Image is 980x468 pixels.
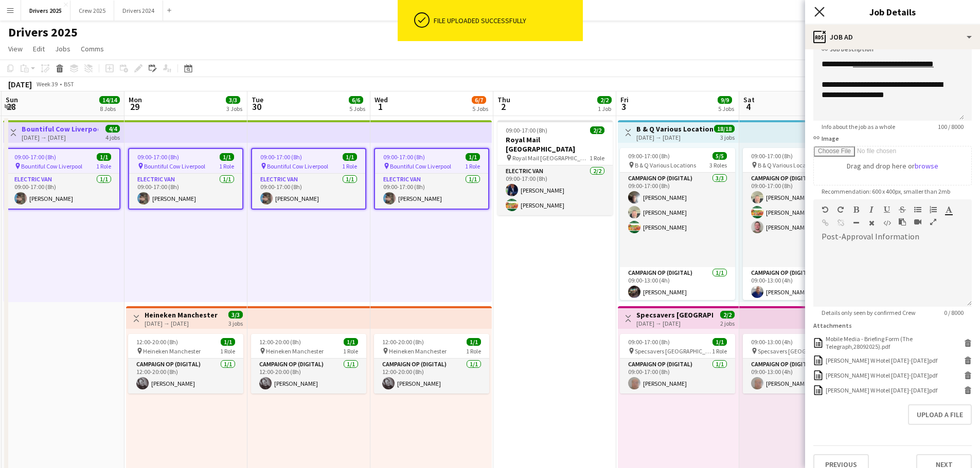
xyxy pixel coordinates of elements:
[70,1,114,21] button: Crew 2025
[868,205,875,214] button: Italic
[635,161,696,169] span: B & Q Various Locations
[375,95,388,104] span: Wed
[251,334,366,394] app-job-card: 12:00-20:00 (8h)1/1 Heineken Manchester1 RoleCampaign Op (Digital)1/112:00-20:00 (8h)[PERSON_NAME]
[720,311,735,319] span: 2/2
[374,148,489,210] div: 09:00-17:00 (8h)1/1 Bountiful Cow Liverpool1 RoleElectric Van1/109:00-17:00 (8h)[PERSON_NAME]
[466,347,481,355] span: 1 Role
[805,5,980,18] h3: Job Details
[14,153,56,161] span: 09:00-17:00 (8h)
[77,42,108,55] a: Comms
[34,80,60,88] span: Week 39
[251,148,366,210] div: 09:00-17:00 (8h)1/1 Bountiful Cow Liverpool1 RoleElectric Van1/109:00-17:00 (8h)[PERSON_NAME]
[97,153,111,161] span: 1/1
[267,162,328,170] span: Bountiful Cow Liverpool
[219,162,234,170] span: 1 Role
[96,162,111,170] span: 1 Role
[712,152,727,160] span: 5/5
[145,320,218,327] div: [DATE] → [DATE]
[914,218,921,226] button: Insert video
[720,319,735,327] div: 2 jobs
[620,359,735,394] app-card-role: Campaign Op (Digital)1/109:00-17:00 (8h)[PERSON_NAME]
[99,96,120,104] span: 14/14
[620,334,735,394] app-job-card: 09:00-17:00 (8h)1/1 Specsavers [GEOGRAPHIC_DATA]1 RoleCampaign Op (Digital)1/109:00-17:00 (8h)[PE...
[259,338,301,346] span: 12:00-20:00 (8h)
[628,338,670,346] span: 09:00-17:00 (8h)
[343,153,357,161] span: 1/1
[129,95,142,104] span: Mon
[709,161,727,169] span: 3 Roles
[826,386,937,394] div: Peter W Hotel 30 Sept-1 Oct.pdf
[349,96,363,104] span: 6/6
[751,338,793,346] span: 09:00-13:00 (4h)
[512,154,590,162] span: Royal Mail [GEOGRAPHIC_DATA]
[636,310,713,320] h3: Specsavers [GEOGRAPHIC_DATA]
[81,44,104,53] span: Comms
[620,173,735,267] app-card-role: Campaign Op (Digital)3/309:00-17:00 (8h)[PERSON_NAME][PERSON_NAME][PERSON_NAME]
[22,124,98,134] h3: Bountiful Cow Liverpool
[472,96,486,104] span: 6/7
[33,44,45,53] span: Edit
[228,319,243,327] div: 3 jobs
[8,44,23,53] span: View
[128,334,243,394] app-job-card: 12:00-20:00 (8h)1/1 Heineken Manchester1 RoleCampaign Op (Digital)1/112:00-20:00 (8h)[PERSON_NAME]
[868,219,875,227] button: Clear Formatting
[718,105,734,113] div: 5 Jobs
[497,120,613,215] app-job-card: 09:00-17:00 (8h)2/2Royal Mail [GEOGRAPHIC_DATA] Royal Mail [GEOGRAPHIC_DATA]1 RoleElectric Van2/2...
[813,309,924,316] span: Details only seen by confirmed Crew
[743,148,858,300] div: 09:00-17:00 (8h)6/6 B & Q Various Locations3 RolesCampaign Op (Digital)3/309:00-17:00 (8h)[PERSON...
[619,101,629,113] span: 3
[145,310,218,320] h3: Heineken Manchester
[899,205,906,214] button: Strikethrough
[945,205,952,214] button: Text Color
[226,105,242,113] div: 3 Jobs
[343,347,358,355] span: 1 Role
[4,42,27,55] a: View
[105,125,120,133] span: 4/4
[143,347,201,355] span: Heineken Manchester
[260,153,302,161] span: 09:00-17:00 (8h)
[144,162,205,170] span: Bountiful Cow Liverpool
[374,334,489,394] app-job-card: 12:00-20:00 (8h)1/1 Heineken Manchester1 RoleCampaign Op (Digital)1/112:00-20:00 (8h)[PERSON_NAME]
[620,148,735,300] app-job-card: 09:00-17:00 (8h)5/5 B & Q Various Locations3 RolesCampaign Op (Digital)3/309:00-17:00 (8h)[PERSON...
[758,347,835,355] span: Specsavers [GEOGRAPHIC_DATA]
[636,124,713,134] h3: B & Q Various Locations
[128,148,243,210] app-job-card: 09:00-17:00 (8h)1/1 Bountiful Cow Liverpool1 RoleElectric Van1/109:00-17:00 (8h)[PERSON_NAME]
[497,95,510,104] span: Thu
[597,96,612,104] span: 2/2
[813,123,903,130] span: Info about the job as a whole
[826,335,961,350] div: Mobile Media - Briefing Form (The Telegraph,28092025).pdf
[718,96,732,104] span: 9/9
[266,347,324,355] span: Heineken Manchester
[373,101,388,113] span: 1
[758,161,819,169] span: B & Q Various Locations
[252,174,365,209] app-card-role: Electric Van1/109:00-17:00 (8h)[PERSON_NAME]
[743,334,858,394] div: 09:00-13:00 (4h)1/1 Specsavers [GEOGRAPHIC_DATA]1 RoleCampaign Op (Digital)1/109:00-13:00 (4h)[PE...
[55,44,70,53] span: Jobs
[620,95,629,104] span: Fri
[5,148,120,210] div: 09:00-17:00 (8h)1/1 Bountiful Cow Liverpool1 RoleElectric Van1/109:00-17:00 (8h)[PERSON_NAME]
[930,205,937,214] button: Ordered List
[21,162,82,170] span: Bountiful Cow Liverpool
[100,105,119,113] div: 8 Jobs
[743,267,858,302] app-card-role: Campaign Op (Digital)1/109:00-13:00 (4h)[PERSON_NAME]
[220,153,234,161] span: 1/1
[590,126,604,134] span: 2/2
[252,95,263,104] span: Tue
[383,153,425,161] span: 09:00-17:00 (8h)
[127,101,142,113] span: 29
[221,338,235,346] span: 1/1
[128,359,243,394] app-card-role: Campaign Op (Digital)1/112:00-20:00 (8h)[PERSON_NAME]
[220,347,235,355] span: 1 Role
[342,162,357,170] span: 1 Role
[805,25,980,49] div: Job Ad
[375,174,488,209] app-card-role: Electric Van1/109:00-17:00 (8h)[PERSON_NAME]
[22,134,98,141] div: [DATE] → [DATE]
[8,25,78,40] h1: Drivers 2025
[837,205,844,214] button: Redo
[226,96,240,104] span: 3/3
[390,162,451,170] span: Bountiful Cow Liverpool
[899,218,906,226] button: Paste as plain text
